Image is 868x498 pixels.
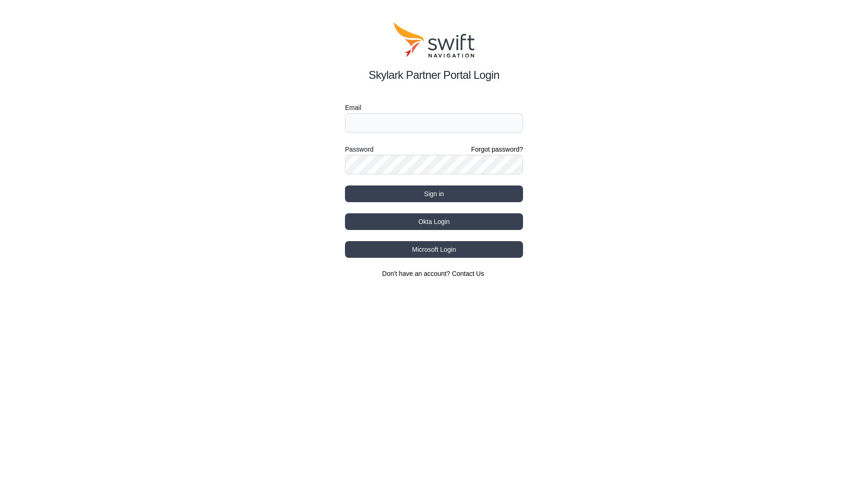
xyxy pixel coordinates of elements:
[345,67,523,83] h2: Skylark Partner Portal Login
[345,185,523,202] button: Sign in
[345,144,373,155] label: Password
[452,270,484,277] a: Contact Us
[471,145,523,154] a: Forgot password?
[345,241,523,258] button: Microsoft Login
[345,269,523,278] section: Don't have an account?
[345,102,523,113] label: Email
[345,213,523,230] button: Okta Login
